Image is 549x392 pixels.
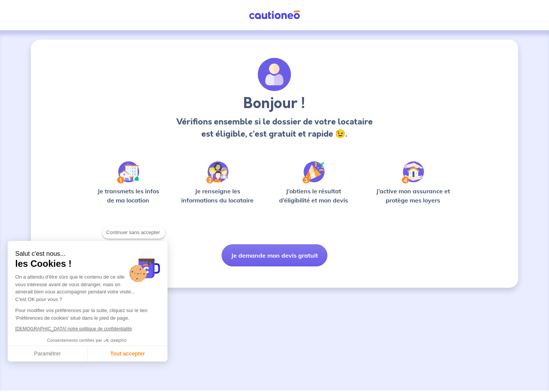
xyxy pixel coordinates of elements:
[369,186,457,205] p: J’active mon assurance et protège mes loyers
[246,10,303,20] img: Cautioneo
[15,307,160,322] p: Pour modifier vos préférences par la suite, cliquez sur le lien 'Préférences de cookies' situé da...
[206,161,228,183] img: /static/c0a346edaed446bb123850d2d04ad552/Step-2.svg
[174,116,375,140] p: Vérifions ensemble si le dossier de votre locataire est éligible, c’est gratuit et rapide 😉.
[15,258,160,269] span: les Cookies !
[106,229,161,236] span: Continuer sans accepter
[88,346,168,362] button: Tout accepter
[47,338,102,343] span: Consentements certifiés par
[222,244,327,266] button: Je demande mon devis gratuit
[302,161,325,183] img: /static/f3e743aab9439237c3e2196e4328bba9/Step-3.svg
[102,226,165,239] button: Continuer sans accepter
[177,186,259,205] p: Je renseigne les informations du locataire
[258,58,291,91] img: archivate
[15,326,132,331] a: [DEMOGRAPHIC_DATA] notre politique de confidentialité
[402,161,424,183] img: /static/bfff1cf634d835d9112899e6a3df1a5d/Step-4.svg
[92,186,164,205] p: Je transmets les infos de ma location
[15,250,160,258] small: Salut c'est nous...
[43,336,132,346] button: Consentements certifiés par
[15,273,160,303] div: On a attendu d'être sûrs que le contenu de ce site vous intéresse avant de vous déranger, mais on...
[8,346,88,362] button: Paramétrer
[271,186,357,205] p: J’obtiens le résultat d’éligibilité et mon devis
[104,329,126,352] svg: Axeptio
[174,94,375,113] h3: Bonjour !
[117,161,139,183] img: /static/90a569abe86eec82015bcaae536bd8e6/Step-1.svg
